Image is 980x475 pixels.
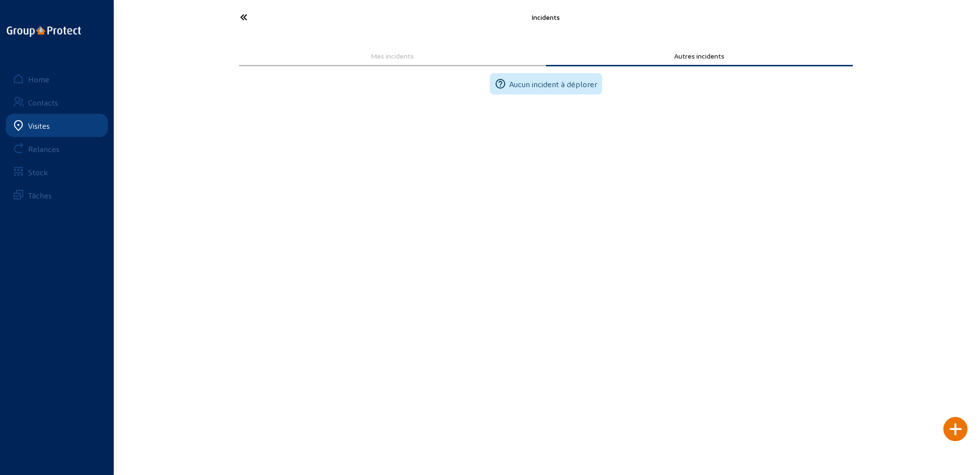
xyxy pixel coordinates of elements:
a: Visites [6,114,108,137]
div: Relances [28,144,60,153]
a: Stock [6,160,108,184]
div: Autres incidents [553,52,846,60]
img: logo-oneline.png [7,26,81,37]
mat-icon: help_outline [495,78,506,90]
div: Visites [28,121,50,130]
div: Incidents [333,13,759,21]
div: Tâches [28,191,52,200]
a: Tâches [6,184,108,207]
a: Home [6,67,108,91]
div: Stock [28,168,48,177]
div: Home [28,75,49,84]
a: Contacts [6,91,108,114]
a: Relances [6,137,108,160]
div: Contacts [28,98,58,107]
span: Aucun incident à déplorer [509,79,597,89]
div: Mes incidents [246,52,539,60]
